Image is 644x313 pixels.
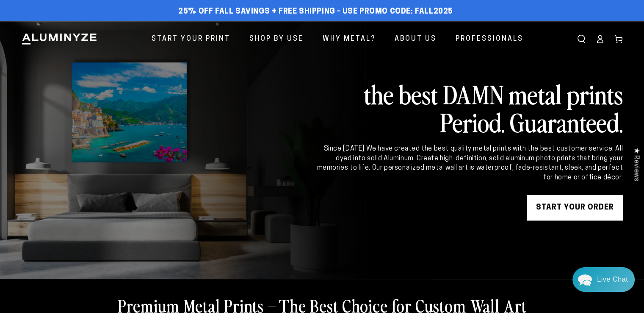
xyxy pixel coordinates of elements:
a: About Us [388,28,443,50]
span: We run on [65,222,115,226]
a: START YOUR Order [527,195,623,221]
span: Start Your Print [152,33,230,45]
span: Away until 11:00 AM [61,42,119,48]
div: Click to open Judge.me floating reviews tab [628,141,644,188]
span: 25% off FALL Savings + Free Shipping - Use Promo Code: FALL2025 [178,7,453,17]
h2: the best DAMN metal prints Period. Guaranteed. [315,80,623,136]
span: Why Metal? [323,33,376,45]
img: Marie J [79,13,101,35]
div: Since [DATE] We have created the best quality metal prints with the best customer service. All dy... [315,144,623,182]
span: Shop By Use [249,33,304,45]
img: Aluminyze [21,33,97,45]
a: Leave A Message [56,235,124,248]
span: About Us [395,33,437,45]
img: John [61,13,83,35]
a: Shop By Use [243,28,310,50]
summary: Search our site [572,30,591,48]
a: Why Metal? [316,28,382,50]
a: Start Your Print [145,28,237,50]
div: Chat widget toggle [572,267,635,292]
a: Professionals [449,28,530,50]
div: Contact Us Directly [597,267,628,292]
img: Helga [97,13,119,35]
span: Professionals [456,33,523,45]
span: Re:amaze [91,221,114,227]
